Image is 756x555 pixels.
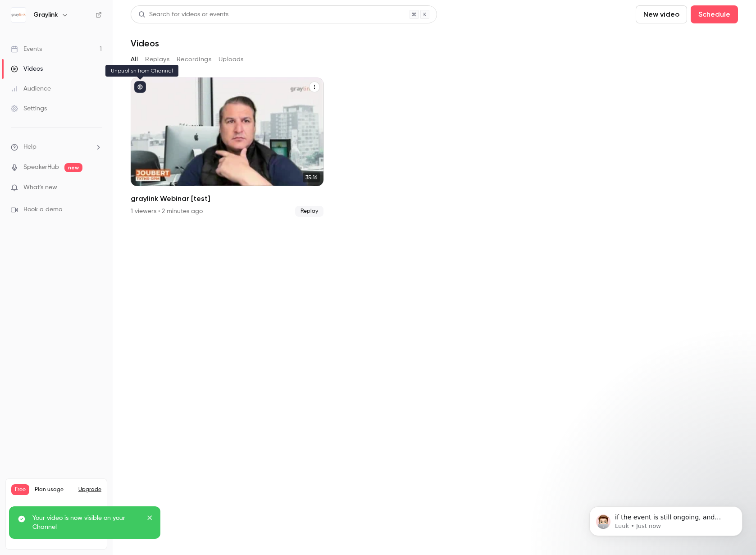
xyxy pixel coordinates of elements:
div: Search for videos or events [138,10,228,19]
div: Events [11,45,42,54]
h2: graylink Webinar [test] [131,193,323,204]
a: SpeakerHub [23,163,59,172]
button: published [134,81,146,93]
button: Upgrade [78,486,101,493]
span: new [64,163,82,172]
div: Audience [11,84,51,93]
img: Graylink [11,8,26,22]
span: What's new [23,183,57,192]
span: 35:16 [303,173,320,182]
span: Book a demo [23,205,62,214]
button: Recordings [177,52,211,67]
span: Plan usage [35,486,73,493]
button: Uploads [219,52,244,67]
button: close [147,514,153,524]
a: 35:16graylink Webinar [test]1 viewers • 2 minutes agoReplay [131,77,323,217]
button: Replays [145,52,169,67]
h1: Videos [131,38,159,49]
li: help-dropdown-opener [11,142,102,152]
button: New video [636,5,687,23]
button: All [131,52,138,67]
div: 1 viewers • 2 minutes ago [131,207,203,216]
div: Settings [11,104,47,113]
span: Replay [295,206,323,217]
div: Videos [11,64,43,73]
span: Help [23,142,36,152]
ul: Videos [131,77,738,217]
span: Free [11,484,29,495]
p: Your video is now visible on your Channel [32,514,141,532]
iframe: Intercom notifications message [576,487,756,550]
li: graylink Webinar [test] [131,77,323,217]
button: Schedule [691,5,738,23]
h6: Graylink [33,10,58,19]
section: Videos [131,5,738,550]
